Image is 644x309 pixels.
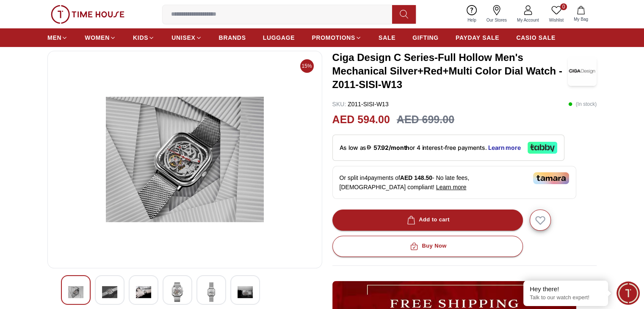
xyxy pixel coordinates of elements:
img: ... [51,5,124,24]
img: Tamara [533,172,569,184]
a: SALE [379,30,395,45]
button: Buy Now [332,236,523,257]
a: LUGGAGE [263,30,295,45]
p: Talk to our watch expert! [530,294,602,301]
img: Ciga Design C Series-Full Hollow Men's Mechanical Silver+Red+Multi Color Dial Watch - Z011-SISI-W13 [170,282,185,302]
a: GIFTING [412,30,439,45]
p: Z011-SISI-W13 [332,100,389,108]
div: Add to cart [405,215,450,225]
a: Our Stores [481,3,512,25]
h2: AED 594.00 [332,112,390,128]
img: Ciga Design C Series-Full Hollow Men's Mechanical Silver+Red+Multi Color Dial Watch - Z011-SISI-W13 [204,282,219,302]
span: AED 148.50 [400,174,432,181]
p: ( In stock ) [568,100,597,108]
a: KIDS [133,30,155,45]
a: PAYDAY SALE [456,30,499,45]
span: PROMOTIONS [312,33,355,42]
a: 0Wishlist [544,3,569,25]
span: PAYDAY SALE [456,33,499,42]
div: Buy Now [408,241,446,251]
img: Ciga Design C Series-Full Hollow Men's Mechanical Silver+Red+Multi Color Dial Watch - Z011-SISI-W13 [238,282,253,302]
img: Ciga Design C Series-Full Hollow Men's Mechanical Silver+Red+Multi Color Dial Watch - Z011-SISI-W13 [102,282,117,302]
img: Ciga Design C Series-Full Hollow Men's Mechanical Silver+Red+Multi Color Dial Watch - Z011-SISI-W13 [55,58,315,261]
span: MEN [47,33,61,42]
button: Add to cart [332,210,523,231]
a: MEN [47,30,68,45]
button: My Bag [569,4,593,24]
span: BRANDS [219,33,246,42]
span: Our Stores [483,17,510,23]
span: 0 [560,3,567,10]
a: CASIO SALE [516,30,556,45]
span: WOMEN [85,33,110,42]
span: UNISEX [171,33,195,42]
img: Ciga Design C Series-Full Hollow Men's Mechanical Silver+Red+Multi Color Dial Watch - Z011-SISI-W13 [68,282,83,302]
h3: AED 699.00 [397,112,454,128]
span: My Bag [570,16,591,22]
div: Chat Widget [616,281,640,305]
div: Hey there! [530,285,602,293]
span: 15% [300,59,314,73]
a: PROMOTIONS [312,30,362,45]
div: Or split in 4 payments of - No late fees, [DEMOGRAPHIC_DATA] compliant! [332,166,576,199]
h3: Ciga Design C Series-Full Hollow Men's Mechanical Silver+Red+Multi Color Dial Watch - Z011-SISI-W13 [332,51,568,91]
span: CASIO SALE [516,33,556,42]
span: My Account [514,17,542,23]
span: LUGGAGE [263,33,295,42]
span: Wishlist [546,17,567,23]
span: Learn more [436,184,467,190]
a: BRANDS [219,30,246,45]
a: UNISEX [171,30,202,45]
img: Ciga Design C Series-Full Hollow Men's Mechanical Silver+Red+Multi Color Dial Watch - Z011-SISI-W13 [568,56,597,86]
span: KIDS [133,33,148,42]
span: SALE [379,33,395,42]
a: Help [462,3,481,25]
span: Help [464,17,480,23]
a: WOMEN [85,30,116,45]
span: GIFTING [412,33,439,42]
span: SKU : [332,101,346,108]
img: Ciga Design C Series-Full Hollow Men's Mechanical Silver+Red+Multi Color Dial Watch - Z011-SISI-W13 [136,282,151,302]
